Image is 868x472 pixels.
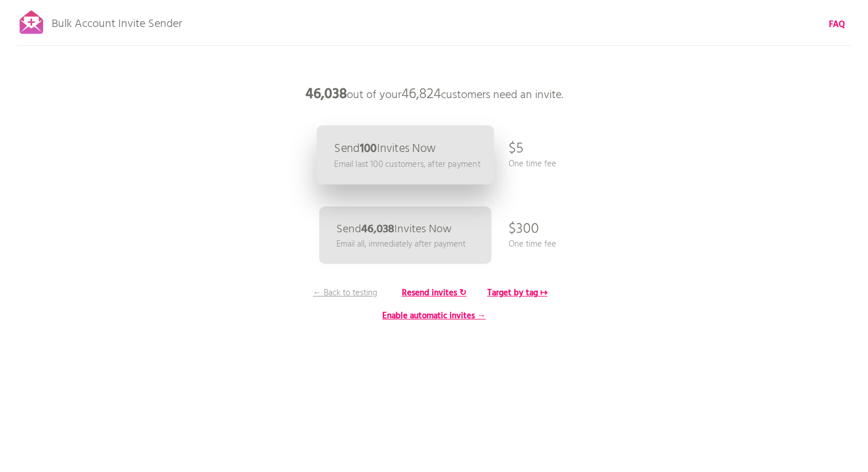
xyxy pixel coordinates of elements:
b: 46,038 [305,83,347,106]
b: Enable automatic invites → [382,309,486,323]
b: Target by tag ↦ [487,286,548,300]
p: Email last 100 customers, after payment [334,158,480,171]
b: 46,038 [361,220,394,239]
b: FAQ [829,18,845,32]
b: 100 [360,139,377,158]
p: $300 [509,212,539,247]
a: Send100Invites Now Email last 100 customers, after payment [317,126,494,185]
p: Bulk Account Invite Sender [52,7,182,36]
p: Send Invites Now [336,224,452,235]
span: 46,824 [401,83,441,106]
a: Send46,038Invites Now Email all, immediately after payment [319,206,491,264]
p: Email all, immediately after payment [336,238,466,251]
a: FAQ [829,18,845,31]
b: Resend invites ↻ [402,286,467,300]
p: $5 [509,132,524,166]
p: out of your customers need an invite. [262,77,606,112]
p: One time fee [509,158,556,170]
p: One time fee [509,238,556,251]
p: ← Back to testing [302,287,388,299]
p: Send Invites Now [334,143,436,155]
